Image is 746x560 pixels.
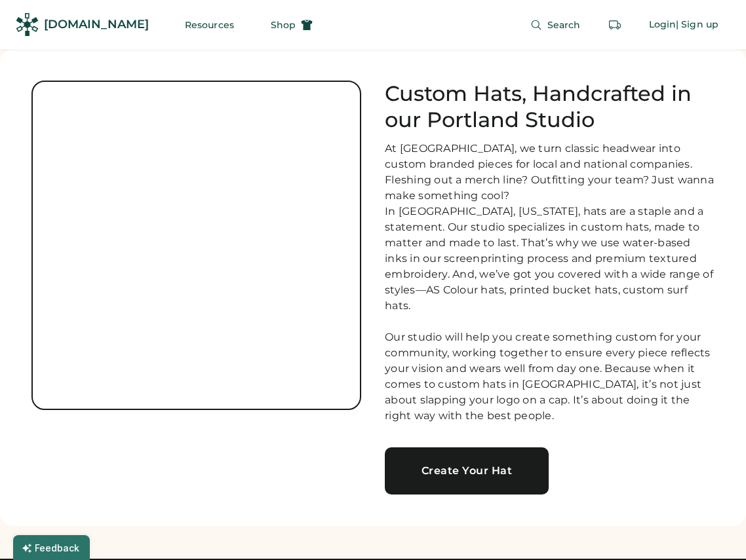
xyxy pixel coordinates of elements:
div: Login [649,18,677,31]
img: no [33,82,360,409]
span: Shop [271,20,296,29]
span: Search [547,20,581,29]
button: Search [515,12,597,38]
div: At [GEOGRAPHIC_DATA], we turn classic headwear into custom branded pieces for local and national ... [385,141,715,424]
iframe: Front Chat [684,501,740,557]
button: Shop [255,12,328,38]
div: [DOMAIN_NAME] [44,16,149,33]
a: Create Your Hat [385,447,549,495]
img: Rendered Logo - Screens [16,13,39,36]
button: Retrieve an order [602,12,628,38]
div: Create Your Hat [401,466,533,476]
h1: Custom Hats, Handcrafted in our Portland Studio [385,81,715,133]
div: | Sign up [676,18,718,31]
button: Resources [169,12,250,38]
